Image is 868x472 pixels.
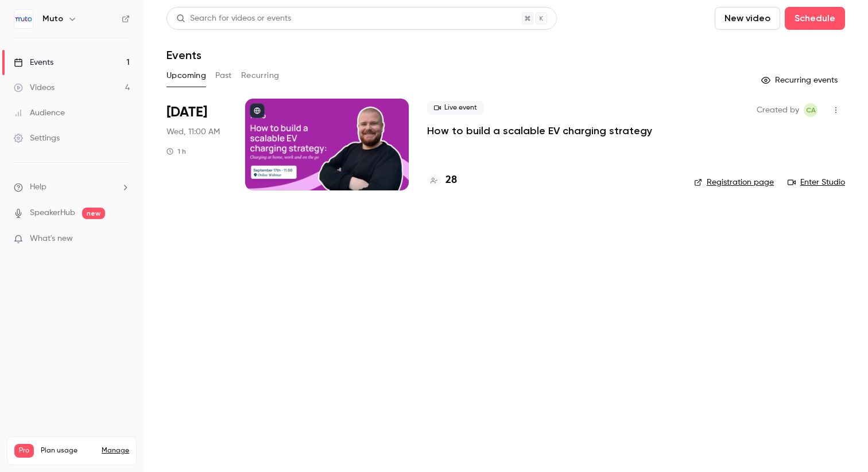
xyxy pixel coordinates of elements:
span: What's new [30,233,73,245]
span: new [82,208,105,219]
button: Past [215,67,232,85]
li: help-dropdown-opener [14,181,130,193]
button: Upcoming [166,67,206,85]
img: Muto [14,10,33,28]
a: SpeakerHub [30,207,75,219]
iframe: Noticeable Trigger [116,234,130,244]
div: Sep 17 Wed, 11:00 AM (Europe/Brussels) [166,99,227,190]
a: How to build a scalable EV charging strategy [427,124,652,138]
button: Recurring events [756,71,845,89]
a: 28 [427,173,457,188]
button: Recurring [241,67,280,85]
h6: Muto [42,13,63,25]
div: Settings [14,132,60,144]
div: Audience [14,107,65,119]
span: CA [806,103,816,117]
a: Registration page [694,177,774,188]
div: Videos [14,82,55,93]
div: Events [14,57,53,68]
h4: 28 [445,173,457,188]
span: Catalina Assennato [804,103,817,117]
span: Plan usage [41,446,95,455]
a: Enter Studio [788,177,845,188]
span: Help [30,181,46,193]
span: Pro [14,444,34,458]
span: Created by [757,103,799,117]
h1: Events [166,48,201,62]
span: Wed, 11:00 AM [166,126,220,138]
span: Live event [427,101,484,115]
button: Schedule [785,7,845,30]
button: New video [715,7,780,30]
div: Search for videos or events [176,13,291,25]
span: [DATE] [166,103,207,122]
a: Manage [102,446,129,455]
div: 1 h [166,147,186,156]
